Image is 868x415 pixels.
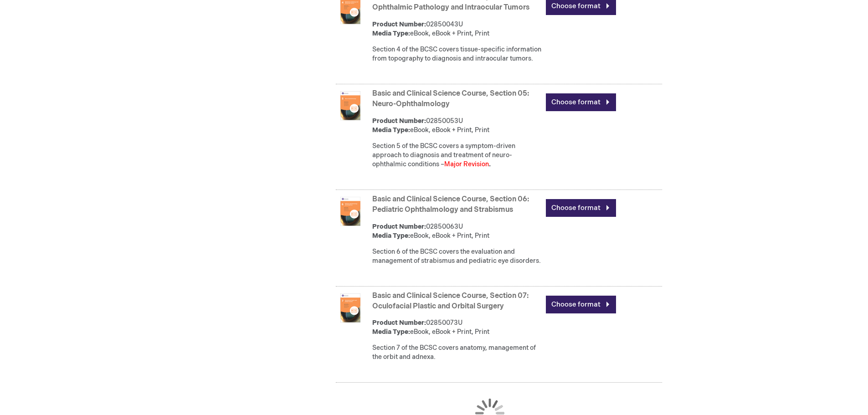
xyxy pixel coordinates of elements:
div: Section 4 of the BCSC covers tissue-specific information from topography to diagnosis and intraoc... [372,45,541,63]
div: Section 7 of the BCSC covers anatomy, management of the orbit and adnexa. [372,343,541,362]
strong: Media Type: [372,30,410,37]
a: Choose format [546,199,616,217]
strong: Media Type: [372,232,410,240]
div: Section 5 of the BCSC covers a symptom-driven approach to diagnosis and treatment of neuro-ophtha... [372,142,541,169]
a: Basic and Clinical Science Course, Section 07: Oculofacial Plastic and Orbital Surgery [372,292,529,311]
img: Basic and Clinical Science Course, Section 07: Oculofacial Plastic and Orbital Surgery [336,293,365,323]
img: Basic and Clinical Science Course, Section 05: Neuro-Ophthalmology [336,91,365,120]
strong: . [489,160,491,168]
img: Basic and Clinical Science Course, Section 06: Pediatric Ophthalmology and Strabismus [336,197,365,226]
strong: Product Number: [372,20,426,28]
strong: Media Type: [372,328,410,336]
strong: Product Number: [372,223,426,231]
div: 02850043U eBook, eBook + Print, Print [372,20,541,38]
a: Basic and Clinical Science Course, Section 06: Pediatric Ophthalmology and Strabismus [372,195,529,214]
div: 02850063U eBook, eBook + Print, Print [372,222,541,241]
strong: Media Type: [372,126,410,134]
a: Basic and Clinical Science Course, Section 05: Neuro-Ophthalmology [372,89,529,108]
strong: Product Number: [372,117,426,125]
a: Choose format [546,93,616,111]
a: Choose format [546,296,616,313]
div: Section 6 of the BCSC covers the evaluation and management of strabismus and pediatric eye disord... [372,247,541,266]
font: Major Revision [444,160,489,168]
div: 02850053U eBook, eBook + Print, Print [372,117,541,135]
strong: Product Number: [372,319,426,327]
div: 02850073U eBook, eBook + Print, Print [372,318,541,337]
